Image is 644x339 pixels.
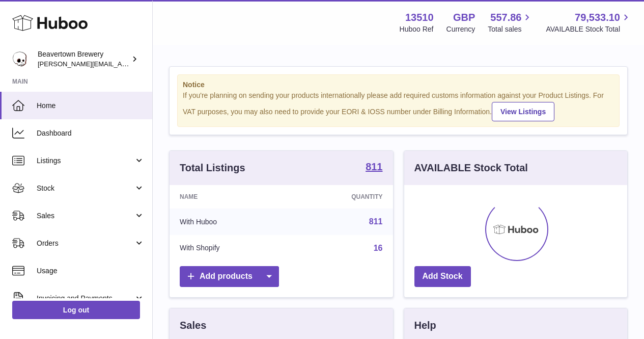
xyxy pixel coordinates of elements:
span: Sales [37,211,134,221]
a: View Listings [492,102,554,121]
td: With Huboo [170,208,290,235]
div: Huboo Ref [400,24,434,34]
h3: AVAILABLE Stock Total [414,161,528,175]
td: With Shopify [170,235,290,262]
a: 79,533.10 AVAILABLE Stock Total [546,11,632,34]
span: Dashboard [37,128,145,138]
span: Usage [37,266,145,276]
h3: Total Listings [180,161,245,175]
a: 811 [369,217,383,226]
strong: 13510 [405,11,434,24]
a: 16 [374,244,383,252]
span: 79,533.10 [575,11,620,24]
h3: Sales [180,319,206,332]
span: Listings [37,156,134,166]
div: Currency [446,24,475,34]
a: Log out [12,301,140,319]
span: Stock [37,184,134,193]
a: Add products [180,266,279,287]
a: 811 [366,162,382,174]
span: Total sales [488,24,533,34]
span: 557.86 [490,11,521,24]
strong: Notice [183,80,614,90]
div: If you're planning on sending your products internationally please add required customs informati... [183,91,614,121]
strong: 811 [366,162,382,172]
th: Quantity [290,185,393,208]
strong: GBP [453,11,475,24]
img: millie@beavertownbrewery.co.uk [12,51,27,67]
span: AVAILABLE Stock Total [546,24,632,34]
a: Add Stock [414,266,471,287]
th: Name [170,185,290,208]
span: Orders [37,239,134,248]
span: Home [37,101,145,111]
div: Beavertown Brewery [38,49,129,69]
span: [PERSON_NAME][EMAIL_ADDRESS][DOMAIN_NAME] [38,60,204,68]
span: Invoicing and Payments [37,294,134,303]
a: 557.86 Total sales [488,11,533,34]
h3: Help [414,319,436,332]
